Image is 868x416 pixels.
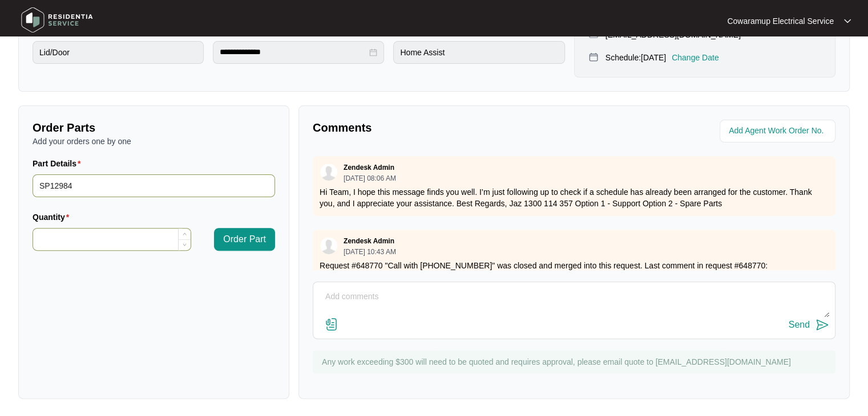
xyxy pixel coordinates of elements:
input: Purchased From [393,41,564,64]
input: Part Details [33,174,275,197]
img: send-icon.svg [815,318,829,332]
p: Any work exceeding $300 will need to be quoted and requires approval, please email quote to [EMAI... [322,356,830,368]
img: user.svg [320,237,337,254]
button: Order Part [214,228,275,251]
input: Add Agent Work Order No. [729,124,829,138]
input: Date Purchased [220,46,367,58]
img: file-attachment-doc.svg [325,317,338,331]
span: Decrease Value [178,239,191,250]
label: Quantity [33,211,74,223]
p: Hi Team, I hope this message finds you well. I’m just following up to check if a schedule has alr... [320,186,829,209]
p: Order Parts [33,120,275,136]
span: Order Part [223,233,266,246]
img: map-pin [588,52,599,62]
img: dropdown arrow [844,18,851,24]
input: Product Fault or Query [33,41,204,64]
p: Schedule: [DATE] [605,52,666,63]
img: user.svg [320,164,337,181]
p: Cowaramup Electrical Service [727,15,834,27]
img: residentia service logo [17,3,97,37]
p: Comments [313,120,566,136]
input: Quantity [33,229,191,250]
span: Increase Value [178,229,191,239]
p: Request #648770 "Call with [PHONE_NUMBER]" was closed and merged into this request. Last comment ... [320,260,829,271]
div: Send [789,320,810,330]
span: down [183,243,187,247]
p: [DATE] 10:43 AM [344,248,396,255]
p: Change Date [672,52,719,63]
span: up [183,232,187,236]
label: Part Details [33,158,86,169]
p: [DATE] 08:06 AM [344,175,396,182]
button: Send [789,317,829,333]
p: Add your orders one by one [33,136,275,147]
p: Zendesk Admin [344,236,394,246]
p: Zendesk Admin [344,163,394,172]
